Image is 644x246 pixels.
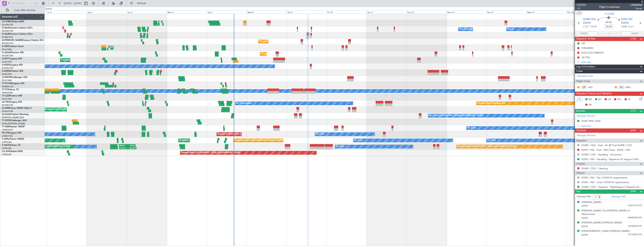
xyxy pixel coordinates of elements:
[259,39,318,44] div: Planned Maint [GEOGRAPHIC_DATA] ([GEOGRAPHIC_DATA])
[581,124,642,127] div: Add new
[507,26,514,32] div: Owner
[630,128,636,132] span: (2/4)
[2,27,11,29] span: G-GAAL
[577,195,591,199] label: Planned PAX
[566,10,606,14] div: Thu 16
[2,89,8,91] span: T7-FFI
[2,147,12,150] a: LFPB/LBG
[207,10,247,14] div: Tue 7
[582,229,630,233] div: [DEMOGRAPHIC_DATA] [PERSON_NAME]
[128,147,136,149] div: 05:45 Z
[582,217,588,219] span: [DATE]
[119,144,127,147] div: HEGN
[2,132,9,134] span: 9H-LPZ
[2,67,13,69] a: EGGW/LTN
[127,144,135,147] div: WSSL
[2,54,13,57] a: EGGW/LTN
[582,201,601,204] div: [PERSON_NAME]
[582,51,604,54] div: DOG DOCUMENTS
[2,82,12,85] span: T7-N1960
[581,60,642,64] div: Add new
[630,189,636,193] span: (4/4)
[447,10,487,14] div: Mon 13
[2,144,20,146] a: F-HECDFalcon 7X
[588,103,592,107] span: DP
[577,74,593,78] a: Schedule Crew
[606,21,612,24] span: 00:50
[2,82,24,85] a: T7-N1960Legacy 650
[576,189,580,194] span: Pax
[576,79,590,83] span: Flight Crew
[429,113,483,119] div: No Crew [GEOGRAPHIC_DATA] ([GEOGRAPHIC_DATA])
[630,7,642,10] span: Owner
[2,39,23,41] span: G-[PERSON_NAME]
[588,98,592,101] span: MF
[582,153,622,156] a: EGNR / CEG - Handling - Grosvenor
[577,114,595,118] a: Manage Permits
[64,2,81,5] span: [DATE] - [DATE]
[218,131,262,137] div: Unplanned Maint Nice ([GEOGRAPHIC_DATA])
[2,95,22,97] a: T7-LZZIPraetor 600
[327,10,367,14] div: Fri 10
[2,45,9,48] span: G-SIRS
[2,113,29,116] a: LX-AOACitation Mustang
[236,101,252,106] div: A/C Unavailable
[2,119,10,122] span: T7-DYN
[127,10,167,14] div: Sun 5
[247,10,287,14] div: Wed 8
[604,12,615,16] span: G-GARE
[467,125,476,131] div: No Crew
[590,25,596,29] span: 12:15
[582,225,588,228] span: [DATE]
[2,141,12,144] a: LFPB/LBG
[2,60,12,63] a: LGAV/ATH
[630,37,636,41] span: (1/4)
[588,31,597,36] input: --:--
[2,85,14,88] a: DNMM/LOS
[367,10,407,14] div: Sat 11
[181,150,240,156] div: Planned Maint [GEOGRAPHIC_DATA] ([GEOGRAPHIC_DATA])
[2,79,12,82] a: EGLF/FAB
[617,98,621,101] span: FFC
[234,138,296,143] div: Unplanned Maint [GEOGRAPHIC_DATA] ([GEOGRAPHIC_DATA])
[2,128,13,131] a: LFMN/NCE
[632,32,638,36] span: ALDT
[582,46,593,50] div: FIREARMS
[2,21,11,23] span: G-FOMO
[576,171,585,175] span: Others
[598,98,602,101] span: AC
[4,7,41,13] button: Only With Activity
[2,89,19,91] a: T7-FFIFalcon 7X
[2,110,13,113] a: EDLW/DTM
[582,56,590,59] div: UK ETA
[630,109,636,113] span: (1/1)
[628,233,642,236] span: 157152055 (PP)
[576,65,595,69] span: Leg Information
[625,86,634,89] a: MBD
[316,131,325,137] div: No Crew
[2,39,44,41] a: G-[PERSON_NAME]Cessna Citation XLS
[2,107,9,109] span: LX-INB
[2,138,24,140] a: F-GPNJFalcon 900EX
[581,85,587,89] div: CP
[2,36,13,39] a: EGNR/CEG
[2,116,24,119] a: [PERSON_NAME]/QSA
[487,138,496,143] div: No Crew
[2,51,11,54] span: G-JAGA
[2,64,11,66] span: G-KGKG
[128,0,151,6] button: Refresh
[2,33,33,35] a: G-GARECessna Citation XLS+
[582,119,601,123] div: EGPE PPR 1310Z
[582,185,642,189] a: EGNR / CEG - Dispatch - FlightSupport Dispatch [GEOGRAPHIC_DATA]
[2,153,12,156] a: LFPB/LBG
[2,126,9,128] span: T7-EMI
[167,10,207,14] div: Mon 6
[261,51,320,57] div: Planned Maint [GEOGRAPHIC_DATA] ([GEOGRAPHIC_DATA])
[2,45,23,48] a: G-SIRSCitation Excel
[576,92,612,96] span: Dispatch Checks and Weather
[2,76,27,78] a: G-VNORChallenger 650
[582,176,627,179] a: EGPE / INV - Pax COVID19 requirements
[40,107,75,112] div: Planned Maint [GEOGRAPHIC_DATA]
[2,64,23,66] a: G-KGKGLegacy 600
[179,138,241,143] div: Unplanned Maint [GEOGRAPHIC_DATA] ([GEOGRAPHIC_DATA])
